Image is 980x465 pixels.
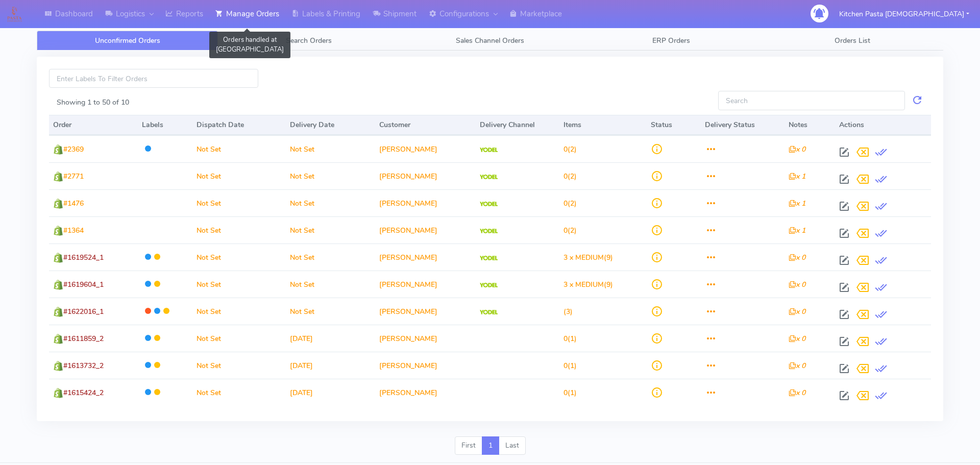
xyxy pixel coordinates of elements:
img: Yodel [480,283,498,288]
span: 0 [563,226,568,235]
td: [DATE] [286,379,375,406]
input: Search [718,91,905,110]
th: Labels [138,115,192,135]
span: (2) [563,144,577,154]
span: (9) [563,280,613,289]
td: Not Set [192,189,286,216]
span: #1622016_1 [63,307,104,316]
span: #2369 [63,144,84,154]
img: Yodel [480,256,498,261]
span: (9) [563,253,613,262]
span: #1619524_1 [63,253,104,262]
td: Not Set [192,379,286,406]
i: x 1 [789,172,805,181]
span: #1613732_2 [63,361,104,371]
th: Items [559,115,647,135]
td: Not Set [286,271,375,298]
td: [DATE] [286,352,375,379]
input: Enter Labels To Filter Orders [49,69,258,88]
ul: Tabs [37,31,943,51]
td: Not Set [286,162,375,189]
td: [PERSON_NAME] [375,352,476,379]
td: [DATE] [286,325,375,352]
td: [PERSON_NAME] [375,379,476,406]
td: Not Set [192,271,286,298]
span: Sales Channel Orders [456,36,524,45]
span: 0 [563,144,568,154]
span: #1364 [63,226,84,235]
img: Yodel [480,175,498,180]
td: Not Set [286,243,375,271]
span: #1476 [63,199,84,208]
span: 3 x MEDIUM [563,253,604,262]
img: Yodel [480,202,498,207]
span: 0 [563,361,568,371]
label: Showing 1 to 50 of 10 [57,97,129,108]
td: [PERSON_NAME] [375,162,476,189]
td: Not Set [192,298,286,325]
td: [PERSON_NAME] [375,189,476,216]
i: x 0 [789,361,805,371]
td: [PERSON_NAME] [375,243,476,271]
span: 0 [563,388,568,398]
i: x 1 [789,226,805,235]
img: Yodel [480,148,498,153]
span: (2) [563,226,577,235]
th: Customer [375,115,476,135]
span: #1619604_1 [63,280,104,289]
img: Yodel [480,229,498,234]
span: Unconfirmed Orders [95,36,160,45]
span: (2) [563,172,577,181]
span: #2771 [63,172,84,181]
i: x 0 [789,144,805,154]
span: (3) [563,307,573,316]
span: 0 [563,172,568,181]
th: Delivery Date [286,115,375,135]
span: (1) [563,388,577,398]
td: Not Set [192,135,286,162]
a: 1 [482,436,499,455]
span: Orders List [835,36,870,45]
span: (2) [563,199,577,208]
td: [PERSON_NAME] [375,271,476,298]
td: Not Set [192,216,286,243]
td: [PERSON_NAME] [375,325,476,352]
span: #1611859_2 [63,334,104,344]
span: Search Orders [286,36,332,45]
td: Not Set [286,216,375,243]
span: 0 [563,199,568,208]
td: Not Set [192,243,286,271]
span: 0 [563,334,568,344]
td: Not Set [192,325,286,352]
th: Dispatch Date [192,115,286,135]
th: Actions [835,115,931,135]
td: Not Set [286,135,375,162]
th: Status [647,115,701,135]
i: x 0 [789,280,805,289]
button: Kitchen Pasta [DEMOGRAPHIC_DATA] [831,4,977,25]
i: x 0 [789,253,805,262]
span: (1) [563,334,577,344]
th: Delivery Status [701,115,785,135]
td: Not Set [192,162,286,189]
span: ERP Orders [652,36,690,45]
td: [PERSON_NAME] [375,135,476,162]
td: Not Set [286,189,375,216]
img: Yodel [480,310,498,315]
td: [PERSON_NAME] [375,216,476,243]
td: [PERSON_NAME] [375,298,476,325]
td: Not Set [192,352,286,379]
i: x 0 [789,388,805,398]
i: x 0 [789,307,805,316]
td: Not Set [286,298,375,325]
th: Notes [785,115,835,135]
th: Order [49,115,138,135]
th: Delivery Channel [476,115,559,135]
span: #1615424_2 [63,388,104,398]
span: (1) [563,361,577,371]
i: x 0 [789,334,805,344]
i: x 1 [789,199,805,208]
span: 3 x MEDIUM [563,280,604,289]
